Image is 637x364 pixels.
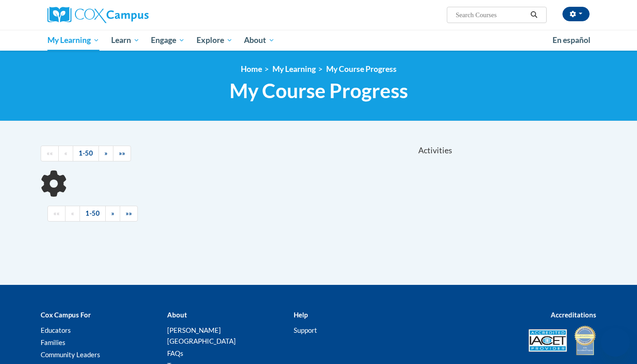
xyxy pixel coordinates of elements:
a: [PERSON_NAME][GEOGRAPHIC_DATA] [167,326,236,345]
a: Educators [41,326,71,334]
b: Cox Campus For [41,311,91,319]
span: » [111,209,114,217]
span: My Learning [47,35,99,46]
img: IDA® Accredited [574,325,596,356]
a: Engage [145,30,191,51]
a: Home [241,64,262,74]
span: » [104,149,108,157]
a: My Learning [272,64,316,74]
b: About [167,311,187,319]
span: Engage [151,35,185,46]
span: « [71,209,74,217]
a: Begining [41,146,59,161]
a: FAQs [167,349,183,357]
span: «« [47,149,53,157]
img: Accredited IACET® Provider [529,329,567,352]
a: My Course Progress [326,64,397,74]
span: « [64,149,67,157]
a: Families [41,338,66,346]
a: 1-50 [80,206,106,222]
a: My Learning [42,30,105,51]
span: Explore [197,35,233,46]
span: »» [126,209,132,217]
span: En español [553,35,590,45]
span: «« [53,209,60,217]
a: Next [105,206,120,222]
img: Cox Campus [47,7,149,23]
button: Account Settings [562,7,590,21]
a: Previous [58,146,73,161]
a: En español [547,31,596,50]
a: Begining [47,206,66,222]
span: My Course Progress [230,79,408,103]
a: About [239,30,281,51]
span: »» [119,149,125,157]
a: End [113,146,131,161]
a: Support [294,326,317,334]
a: Community Leaders [41,350,100,359]
input: Search Courses [455,9,527,20]
a: Previous [65,206,80,222]
div: Main menu [34,30,603,51]
a: 1-50 [73,146,99,161]
a: Explore [191,30,239,51]
iframe: Button to launch messaging window [601,328,630,357]
a: Learn [105,30,145,51]
b: Help [294,311,308,319]
button: Search [527,9,541,20]
a: End [120,206,138,222]
a: Cox Campus [47,7,219,23]
a: Next [98,146,113,161]
span: Activities [418,146,452,156]
span: About [244,35,275,46]
span: Learn [111,35,140,46]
